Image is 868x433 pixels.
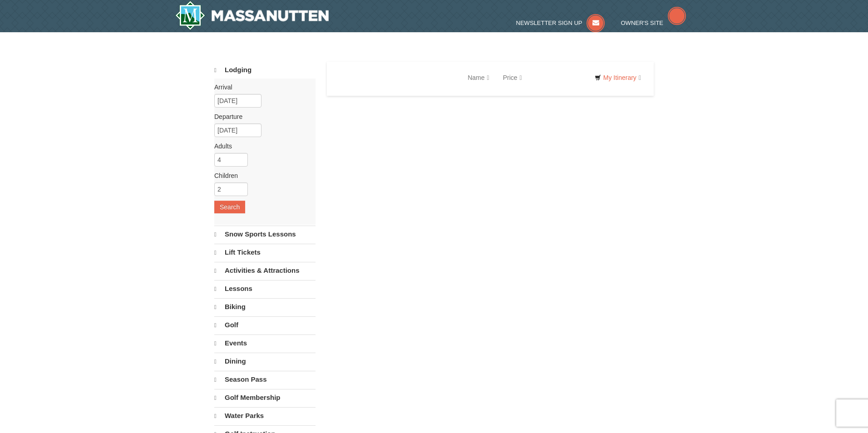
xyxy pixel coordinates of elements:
[214,371,316,388] a: Season Pass
[175,1,329,30] a: Massanutten Resort
[214,171,309,180] label: Children
[214,262,316,279] a: Activities & Attractions
[516,20,605,26] a: Newsletter Sign Up
[621,20,686,26] a: Owner's Site
[589,71,647,84] a: My Itinerary
[214,201,245,213] button: Search
[516,20,582,26] span: Newsletter Sign Up
[214,280,316,297] a: Lessons
[214,142,309,151] label: Adults
[461,69,496,87] a: Name
[214,335,316,352] a: Events
[214,83,309,92] label: Arrival
[175,1,329,30] img: Massanutten Resort Logo
[214,298,316,315] a: Biking
[214,353,316,370] a: Dining
[496,69,529,87] a: Price
[214,389,316,406] a: Golf Membership
[214,112,309,121] label: Departure
[214,244,316,261] a: Lift Tickets
[621,20,664,26] span: Owner's Site
[214,226,316,243] a: Snow Sports Lessons
[214,407,316,424] a: Water Parks
[214,62,316,79] a: Lodging
[214,316,316,334] a: Golf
